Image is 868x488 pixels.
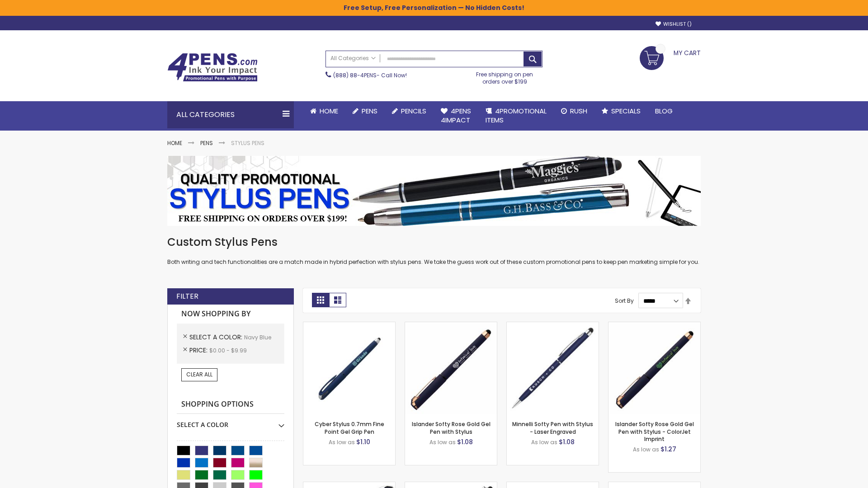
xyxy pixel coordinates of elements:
span: Pens [362,106,377,116]
h1: Custom Stylus Pens [167,235,701,249]
span: Rush [570,106,587,116]
div: Free shipping on pen orders over $199 [467,67,543,85]
a: Clear All [181,368,217,381]
a: (888) 88-4PENS [333,71,377,79]
a: All Categories [326,51,380,66]
span: As low as [531,438,557,446]
strong: Shopping Options [177,395,284,414]
a: Minnelli Softy Pen with Stylus - Laser Engraved [512,420,593,435]
strong: Stylus Pens [231,139,264,147]
a: Home [303,101,345,121]
a: Specials [594,101,648,121]
strong: Now Shopping by [177,305,284,324]
span: 4Pens 4impact [441,106,471,125]
a: Islander Softy Rose Gold Gel Pen with Stylus [412,420,491,435]
a: Home [167,139,182,147]
span: Clear All [186,371,212,378]
div: Select A Color [177,414,284,429]
strong: Filter [176,291,198,301]
img: Islander Softy Rose Gold Gel Pen with Stylus-Navy Blue [405,322,497,414]
div: All Categories [167,101,294,128]
span: $1.27 [660,445,676,454]
span: As low as [633,446,659,453]
span: Select A Color [189,333,244,342]
a: Rush [554,101,594,121]
img: 4Pens Custom Pens and Promotional Products [167,53,258,82]
a: Minnelli Softy Pen with Stylus - Laser Engraved-Navy Blue [507,322,599,329]
a: 4PROMOTIONALITEMS [478,101,554,131]
a: Islander Softy Rose Gold Gel Pen with Stylus-Navy Blue [405,322,497,329]
a: Blog [648,101,680,121]
img: Stylus Pens [167,156,701,226]
span: Home [320,106,338,116]
a: Pencils [385,101,434,121]
img: Cyber Stylus 0.7mm Fine Point Gel Grip Pen-Navy Blue [303,322,395,414]
a: Cyber Stylus 0.7mm Fine Point Gel Grip Pen [315,420,384,435]
span: Blog [655,106,673,116]
span: As low as [429,438,456,446]
a: Islander Softy Rose Gold Gel Pen with Stylus - ColorJet Imprint [615,420,694,442]
a: Pens [200,139,213,147]
img: Islander Softy Rose Gold Gel Pen with Stylus - ColorJet Imprint-Navy Blue [609,322,700,414]
strong: Grid [312,293,329,307]
img: Minnelli Softy Pen with Stylus - Laser Engraved-Navy Blue [507,322,599,414]
span: $1.10 [356,437,370,446]
span: - Call Now! [333,71,407,79]
span: Pencils [401,106,426,116]
span: $1.08 [457,437,473,446]
a: Islander Softy Rose Gold Gel Pen with Stylus - ColorJet Imprint-Navy Blue [609,322,700,329]
span: All Categories [330,55,376,62]
a: 4Pens4impact [434,101,478,131]
a: Cyber Stylus 0.7mm Fine Point Gel Grip Pen-Navy Blue [303,322,395,329]
span: Specials [611,106,641,116]
span: Navy Blue [244,333,271,341]
label: Sort By [615,297,634,305]
a: Wishlist [656,21,692,28]
a: Pens [345,101,385,121]
span: As low as [329,438,355,446]
span: Price [189,346,209,355]
span: $1.08 [559,437,575,446]
span: 4PROMOTIONAL ITEMS [486,106,547,125]
div: Both writing and tech functionalities are a match made in hybrid perfection with stylus pens. We ... [167,235,701,266]
span: $0.00 - $9.99 [209,347,247,354]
